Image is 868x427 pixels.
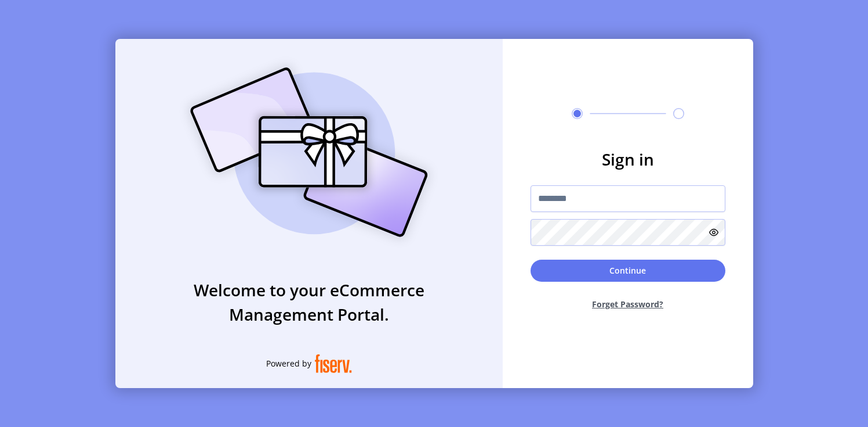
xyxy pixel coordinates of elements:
[531,147,725,171] h3: Sign in
[173,55,445,250] img: card_Illustration.svg
[531,260,725,282] button: Continue
[531,289,725,320] button: Forget Password?
[115,278,503,326] h3: Welcome to your eCommerce Management Portal.
[266,357,311,369] span: Powered by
